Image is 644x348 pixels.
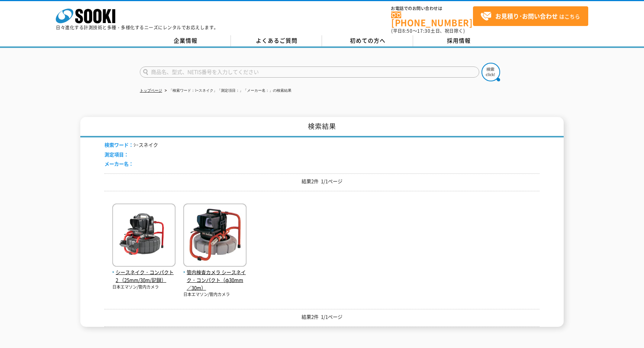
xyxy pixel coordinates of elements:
[104,178,540,185] p: 結果2件 1/1ページ
[183,261,247,292] a: 管内検査カメラ シースネイク・コンパクト（φ30mm／30m）
[402,27,413,34] span: 8:50
[80,117,564,137] h1: 検索結果
[350,36,386,45] span: 初めての方へ
[104,160,133,167] span: メーカー名：
[112,204,176,269] img: （25mm/30m/記録）
[183,269,247,292] span: 管内検査カメラ シースネイク・コンパクト（φ30mm／30m）
[140,35,231,46] a: 企業情報
[104,313,540,321] p: 結果2件 1/1ページ
[391,12,473,27] a: [PHONE_NUMBER]
[56,25,219,30] p: 日々進化する計測技術と多種・多様化するニーズにレンタルでお応えします。
[183,204,247,269] img: シースネイク・コンパクト（φ30mm／30m）
[140,66,479,78] input: 商品名、型式、NETIS番号を入力してください
[413,35,504,46] a: 採用情報
[104,141,158,149] li: ｼｰスネイク
[482,63,500,81] img: btn_search.png
[495,12,558,20] strong: お見積り･お問い合わせ
[391,6,473,11] span: お電話でのお問い合わせは
[112,261,176,284] a: シースネイク・コンパクト2 （25mm/30m/記録）
[473,6,588,26] a: お見積り･お問い合わせはこちら
[112,269,176,284] span: シースネイク・コンパクト2 （25mm/30m/記録）
[322,35,413,46] a: 初めての方へ
[391,27,465,34] span: (平日 ～ 土日、祝日除く)
[112,284,176,290] p: 日本エマソン/管内カメラ
[231,35,322,46] a: よくあるご質問
[163,87,292,95] li: 「検索ワード：ｼｰスネイク」「測定項目：」「メーカー名：」の検索結果
[183,292,247,298] p: 日本エマソン/管内カメラ
[104,151,129,158] span: 測定項目：
[140,88,162,92] a: トップページ
[480,11,580,22] span: はこちら
[417,27,431,34] span: 17:30
[104,141,133,148] span: 検索ワード：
